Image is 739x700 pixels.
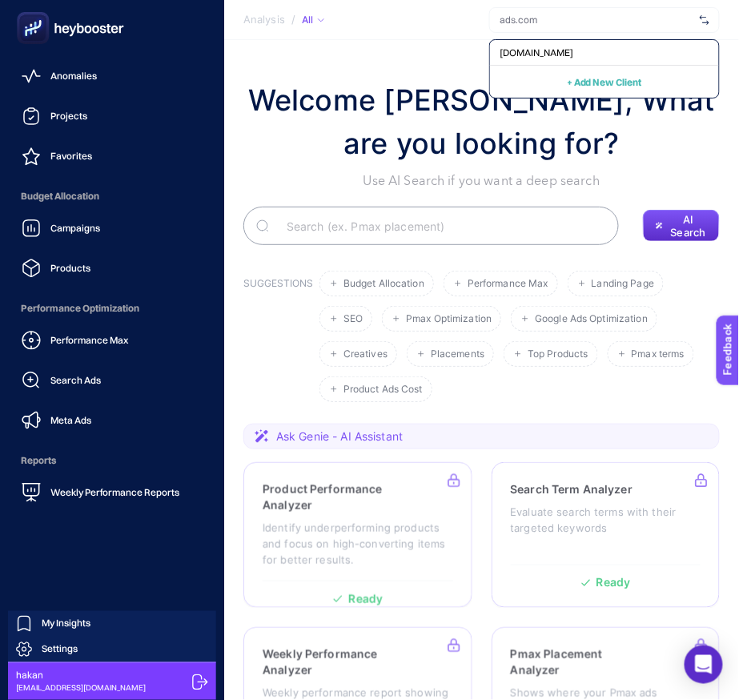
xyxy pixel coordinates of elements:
[13,292,211,324] span: Performance Optimization
[406,313,492,325] span: Pmax Optimization
[13,140,211,172] a: Favorites
[50,70,97,82] span: Anomalies
[50,222,100,235] span: Campaigns
[50,414,91,427] span: Meta Ads
[8,637,216,662] a: Settings
[42,643,78,656] span: Settings
[13,364,211,396] a: Search Ads
[243,78,720,165] h1: Welcome [PERSON_NAME], What are you looking for?
[343,313,363,325] span: SEO
[42,618,90,630] span: My Insights
[274,203,606,248] input: Search
[276,428,403,445] span: Ask Genie - AI Assistant
[50,262,90,275] span: Products
[13,100,211,132] a: Projects
[243,171,720,191] p: Use AI Search if you want a deep search
[670,213,708,239] span: AI Search
[13,212,211,244] a: Campaigns
[13,404,211,436] a: Meta Ads
[16,670,146,682] span: hakan
[343,278,424,290] span: Budget Allocation
[243,14,285,26] span: Analysis
[50,374,101,387] span: Search Ads
[13,445,211,477] span: Reports
[302,14,324,26] div: All
[10,5,61,18] span: Feedback
[8,611,216,637] a: My Insights
[528,348,588,360] span: Top Products
[468,278,548,290] span: Performance Max
[643,210,720,242] button: AI Search
[343,348,388,360] span: Creatives
[632,348,685,360] span: Pmax terms
[700,12,709,28] img: svg%3e
[50,334,128,347] span: Performance Max
[243,462,472,608] a: Product Performance AnalyzerIdentify underperforming products and focus on high-converting items ...
[243,277,313,402] h3: SUGGESTIONS
[685,646,723,684] div: Open Intercom Messenger
[567,72,642,91] button: + Add New Client
[13,477,211,509] a: Weekly Performance Reports
[535,313,648,325] span: Google Ads Optimization
[50,150,92,163] span: Favorites
[50,486,179,499] span: Weekly Performance Reports
[13,180,211,212] span: Budget Allocation
[431,348,484,360] span: Placements
[343,384,423,396] span: Product Ads Cost
[13,252,211,284] a: Products
[567,76,642,88] span: + Add New Client
[50,110,87,123] span: Projects
[500,46,573,59] span: [DOMAIN_NAME]
[592,278,654,290] span: Landing Page
[291,13,295,26] span: /
[492,462,721,608] a: Search Term AnalyzerEvaluate search terms with their targeted keywordsReady
[500,14,693,26] input: ads.com
[16,682,146,694] span: [EMAIL_ADDRESS][DOMAIN_NAME]
[13,324,211,356] a: Performance Max
[13,60,211,92] a: Anomalies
